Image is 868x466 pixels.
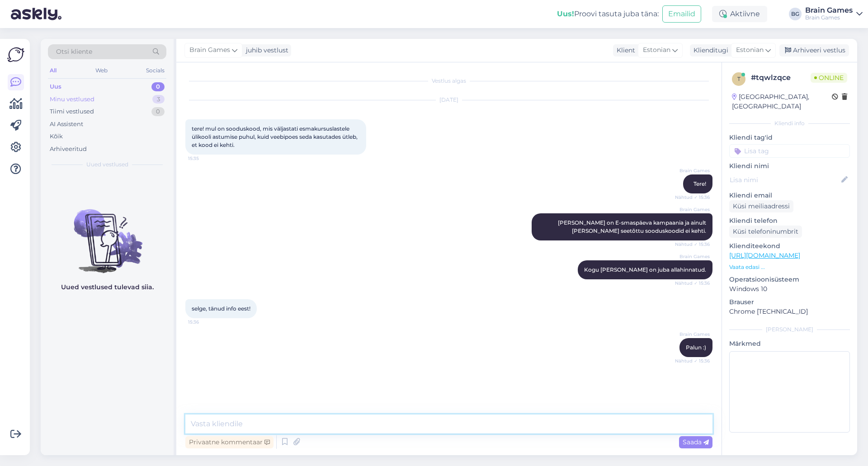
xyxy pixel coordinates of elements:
div: Kliendi info [729,119,850,127]
div: Klienditugi [690,46,728,55]
div: Proovi tasuta juba täna: [557,9,659,19]
span: 15:35 [188,155,222,162]
div: 3 [152,95,165,104]
p: Kliendi nimi [729,161,850,171]
p: Vaata edasi ... [729,263,850,271]
div: Tiimi vestlused [50,107,94,116]
span: Nähtud ✓ 15:36 [675,241,710,248]
span: Estonian [736,45,764,55]
button: Emailid [662,5,701,23]
div: Brain Games [805,14,853,21]
span: tere! mul on sooduskood, mis väljastati esmakursuslastele ülikooli astumise puhul, kuid veebipoes... [192,125,359,148]
div: Küsi telefoninumbrit [729,226,802,238]
span: Otsi kliente [56,47,92,56]
p: Klienditeekond [729,241,850,251]
div: All [48,65,58,76]
div: 0 [151,107,165,116]
span: Uued vestlused [86,160,128,169]
span: t [737,75,741,82]
b: Uus! [557,9,574,18]
span: Estonian [643,45,670,55]
div: # tqwlzqce [751,72,811,83]
img: No chats [41,193,174,274]
p: Kliendi telefon [729,216,850,226]
p: Windows 10 [729,284,850,294]
div: AI Assistent [50,120,83,129]
div: Web [94,65,109,76]
div: juhib vestlust [242,46,288,55]
div: [PERSON_NAME] [729,325,850,334]
span: Palun :) [686,344,706,351]
span: Brain Games [676,206,710,213]
span: Brain Games [676,253,710,260]
div: [DATE] [185,96,712,104]
div: Klient [613,46,635,55]
span: [PERSON_NAME] on E-smaspäeva kampaania ja ainult [PERSON_NAME] seetõttu sooduskoodid ei kehti. [558,219,708,234]
div: Uus [50,82,61,91]
input: Lisa tag [729,144,850,158]
p: Operatsioonisüsteem [729,275,850,284]
p: Uued vestlused tulevad siia. [61,282,154,292]
span: Nähtud ✓ 15:36 [675,280,710,287]
p: Brauser [729,297,850,307]
span: Nähtud ✓ 15:36 [675,194,710,201]
div: 0 [151,82,165,91]
span: Kogu [PERSON_NAME] on juba allahinnatud. [584,266,706,273]
span: Saada [683,438,709,446]
span: selge, tänud info eest! [192,305,250,312]
div: Brain Games [805,7,853,14]
div: Socials [144,65,166,76]
span: Brain Games [676,167,710,174]
span: Brain Games [676,331,710,338]
div: Aktiivne [712,6,767,22]
span: 15:36 [188,319,222,325]
div: [GEOGRAPHIC_DATA], [GEOGRAPHIC_DATA] [732,92,832,111]
p: Chrome [TECHNICAL_ID] [729,307,850,316]
p: Märkmed [729,339,850,348]
a: Brain GamesBrain Games [805,7,863,21]
div: BG [789,8,802,20]
span: Brain Games [189,45,230,55]
span: Tere! [693,180,706,187]
input: Lisa nimi [730,175,840,185]
img: Askly Logo [7,46,24,63]
div: Minu vestlused [50,95,94,104]
div: Arhiveeri vestlus [779,44,849,56]
span: Online [811,73,847,83]
p: Kliendi email [729,191,850,200]
div: Küsi meiliaadressi [729,200,793,212]
div: Privaatne kommentaar [185,436,274,448]
a: [URL][DOMAIN_NAME] [729,251,800,259]
p: Kliendi tag'id [729,133,850,142]
div: Kõik [50,132,63,141]
div: Arhiveeritud [50,145,87,154]
span: Nähtud ✓ 15:36 [675,358,710,364]
div: Vestlus algas [185,77,712,85]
